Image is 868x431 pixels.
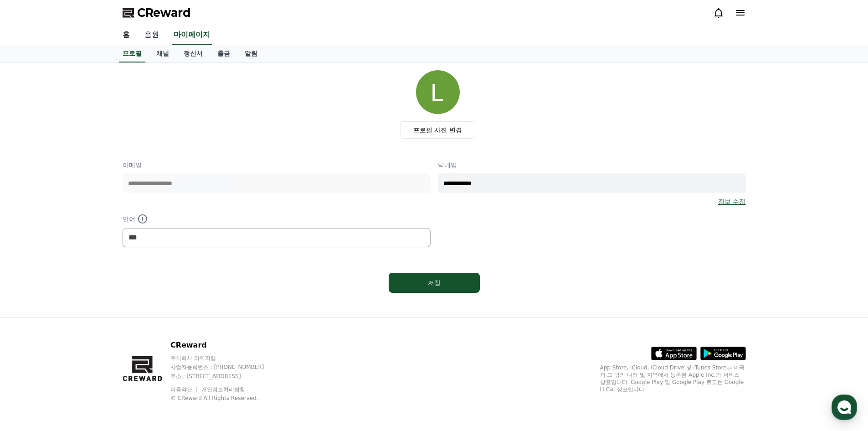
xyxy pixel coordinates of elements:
[416,70,460,114] img: profile_image
[172,26,212,45] a: 마이페이지
[60,289,118,312] a: 대화
[123,161,431,170] p: 이메일
[123,5,191,20] a: CReward
[170,340,282,351] p: CReward
[141,303,152,310] span: 설정
[170,363,282,371] p: 사업자등록번호 : [PHONE_NUMBER]
[118,289,175,312] a: 설정
[170,354,282,362] p: 주식회사 와이피랩
[170,386,199,393] a: 이용약관
[170,373,282,380] p: 주소 : [STREET_ADDRESS]
[170,395,282,402] p: © CReward All Rights Reserved.
[3,289,60,312] a: 홈
[201,386,245,393] a: 개인정보처리방침
[600,364,746,393] p: App Store, iCloud, iCloud Drive 및 iTunes Store는 미국과 그 밖의 나라 및 지역에서 등록된 Apple Inc.의 서비스 상표입니다. Goo...
[83,303,94,311] span: 대화
[210,45,237,62] a: 출금
[29,303,34,310] span: 홈
[400,121,475,139] label: 프로필 사진 변경
[176,45,210,62] a: 정산서
[237,45,265,62] a: 알림
[123,213,431,224] p: 언어
[149,45,176,62] a: 채널
[438,161,746,170] p: 닉네임
[137,26,166,45] a: 음원
[137,5,191,20] span: CReward
[119,45,145,62] a: 프로필
[115,26,137,45] a: 홈
[389,273,480,293] button: 저장
[407,278,462,287] div: 저장
[718,197,745,206] a: 정보 수정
